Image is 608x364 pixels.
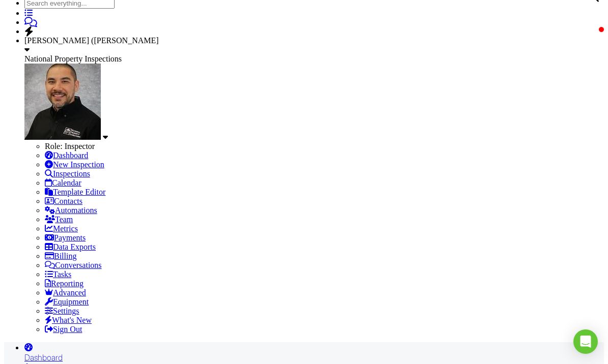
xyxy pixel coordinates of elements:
a: Inspections [45,169,90,178]
a: Conversations [45,261,102,269]
a: Sign Out [45,325,82,333]
a: Calendar [45,178,81,187]
div: Open Intercom Messenger [573,329,598,354]
a: Team [45,215,73,224]
a: What's New [45,316,92,324]
a: Payments [45,233,86,242]
a: Billing [45,252,76,260]
a: Template Editor [45,188,105,196]
a: Advanced [45,288,86,297]
a: Settings [45,307,79,315]
a: Equipment [45,297,89,306]
img: hoffer_albert.jpg [24,64,101,140]
a: Automations [45,206,97,215]
a: Reporting [45,279,84,288]
a: Data Exports [45,242,96,251]
div: National Property Inspections [24,54,604,64]
a: Metrics [45,224,78,233]
a: New Inspection [45,160,104,169]
div: [PERSON_NAME] ([PERSON_NAME] [24,36,604,45]
a: Contacts [45,197,82,205]
a: Tasks [45,270,71,279]
a: Dashboard [24,342,604,362]
a: Dashboard [45,151,88,160]
span: Role: Inspector [45,142,95,150]
div: Dashboard [24,352,604,362]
